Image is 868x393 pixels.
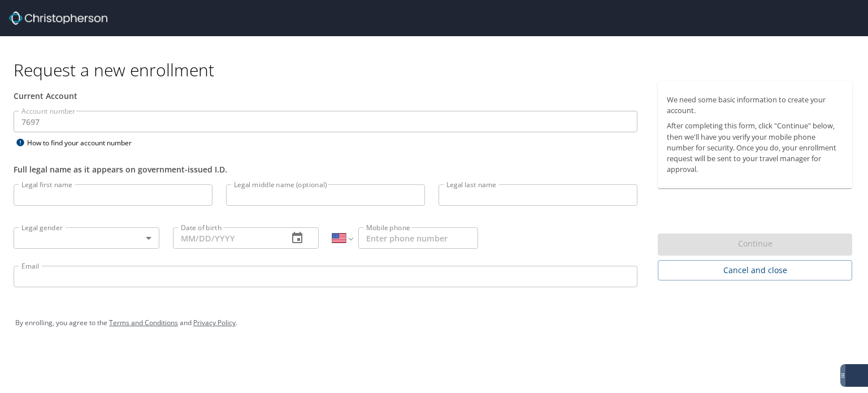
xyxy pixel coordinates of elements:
[14,163,637,175] div: Full legal name as it appears on government-issued I.D.
[9,11,107,25] img: cbt logo
[667,264,843,278] span: Cancel and close
[358,227,478,249] input: Enter phone number
[658,260,852,281] button: Cancel and close
[109,318,178,327] a: Terms and Conditions
[667,94,843,116] p: We need some basic information to create your account.
[193,318,236,327] a: Privacy Policy
[173,227,279,249] input: MM/DD/YYYY
[14,227,159,249] div: ​
[14,59,861,81] h1: Request a new enrollment
[14,136,155,150] div: How to find your account number
[667,120,843,175] p: After completing this form, click "Continue" below, then we'll have you verify your mobile phone ...
[14,90,637,102] div: Current Account
[15,309,853,337] div: By enrolling, you agree to the and .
